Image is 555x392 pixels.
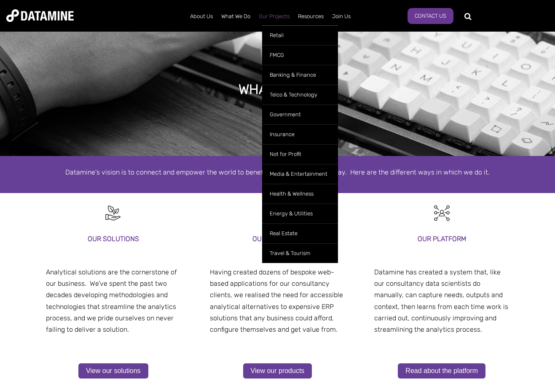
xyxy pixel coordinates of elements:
a: Health & Wellness [262,184,338,204]
h3: Our solutions [46,233,181,244]
a: Travel & Tourism [262,243,338,263]
span: Analytical solutions are the cornerstone of our business. We’ve spent the past two decades develo... [46,268,177,333]
span: our platform [46,252,84,260]
a: View our solutions [78,363,148,379]
a: Telco & Technology [262,85,338,105]
img: Datamine [6,9,74,22]
a: Real Estate [262,223,338,243]
a: Retail [262,25,338,45]
a: Media & Entertainment [262,164,338,184]
a: Government [262,105,338,124]
a: Join Us [328,5,355,27]
a: Resources [294,5,328,27]
a: Contact Us [408,8,453,24]
a: Read about the platform [398,363,485,379]
h3: our products [210,233,345,244]
a: Not for Profit [262,144,338,164]
img: Recruitment Black-10-1 [104,204,123,223]
h1: what we do [239,80,317,99]
a: Insurance [262,124,338,144]
a: What We Do [217,5,255,27]
img: Customer Analytics-1 [432,204,451,223]
a: Banking & Finance [262,65,338,85]
a: Our Projects [255,5,294,27]
p: Datamine's vision is to connect and empower the world to benefit from analytics every day. Here a... [38,166,518,178]
h3: our platform [374,233,509,244]
span: our platform [210,252,248,260]
a: View our products [243,363,312,379]
a: About Us [186,5,217,27]
span: Datamine has created a system that, like our consultancy data scientists do manually, can capture... [374,268,508,333]
a: FMCG [262,45,338,65]
span: Having created dozens of bespoke web-based applications for our consultancy clients, we realised ... [210,268,343,333]
span: our platform [374,252,413,260]
a: Energy & Utilities [262,204,338,223]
